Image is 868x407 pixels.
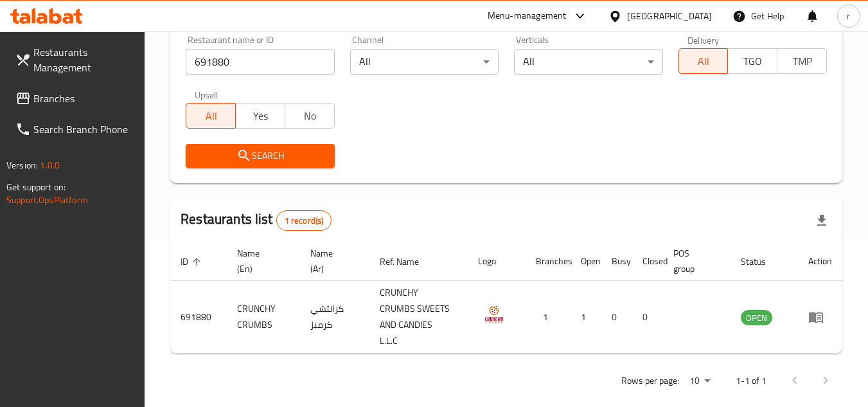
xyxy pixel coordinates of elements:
div: OPEN [741,310,772,325]
span: Get support on: [6,179,66,195]
th: Branches [526,242,571,281]
td: 0 [632,281,663,354]
th: Logo [468,242,526,281]
input: Search for restaurant name or ID.. [186,49,334,75]
button: Yes [235,103,285,129]
span: All [684,52,723,71]
span: Version: [6,157,38,174]
div: Export file [806,205,837,236]
div: All [350,49,499,75]
a: Restaurants Management [5,37,145,83]
span: ID [181,254,205,269]
td: 691880 [170,281,227,354]
span: Name (Ar) [310,246,353,276]
span: Restaurants Management [33,44,135,75]
span: 1.0.0 [40,157,60,174]
div: Rows per page: [684,372,715,391]
th: Busy [601,242,632,281]
span: Search Branch Phone [33,122,135,137]
span: Name (En) [237,246,285,276]
button: No [285,103,335,129]
td: 1 [571,281,601,354]
span: POS group [673,246,715,276]
button: TGO [727,48,777,74]
span: Branches [33,91,135,106]
label: Delivery [687,35,720,44]
button: Search [186,144,334,168]
td: CRUNCHY CRUMBS [227,281,300,354]
td: كرانتشي كرمبز [300,281,369,354]
a: Support.OpsPlatform [6,192,88,208]
td: 0 [601,281,632,354]
span: r [847,9,850,23]
a: Search Branch Phone [5,114,145,145]
div: All [514,49,662,75]
a: Branches [5,83,145,114]
span: Yes [241,107,280,125]
button: All [678,48,729,74]
table: enhanced table [170,242,842,354]
span: OPEN [741,311,772,325]
div: [GEOGRAPHIC_DATA] [627,9,712,23]
span: 1 record(s) [277,215,332,227]
p: Rows per page: [621,373,679,389]
td: CRUNCHY CRUMBS SWEETS AND CANDIES L.L.C [369,281,468,354]
p: 1-1 of 1 [736,373,766,389]
span: Status [741,254,783,269]
th: Open [571,242,601,281]
div: Total records count [276,210,332,231]
span: Search [196,148,324,164]
label: Upsell [195,90,218,99]
span: TMP [783,52,822,71]
th: Closed [632,242,663,281]
th: Action [798,242,842,281]
span: Ref. Name [380,254,436,269]
div: Menu-management [488,8,567,24]
button: All [186,103,236,129]
span: All [191,107,231,125]
span: No [290,107,330,125]
img: CRUNCHY CRUMBS [478,298,510,330]
button: TMP [777,48,827,74]
td: 1 [526,281,571,354]
div: Menu [808,309,832,325]
h2: Restaurants list [181,210,332,231]
span: TGO [733,52,772,71]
